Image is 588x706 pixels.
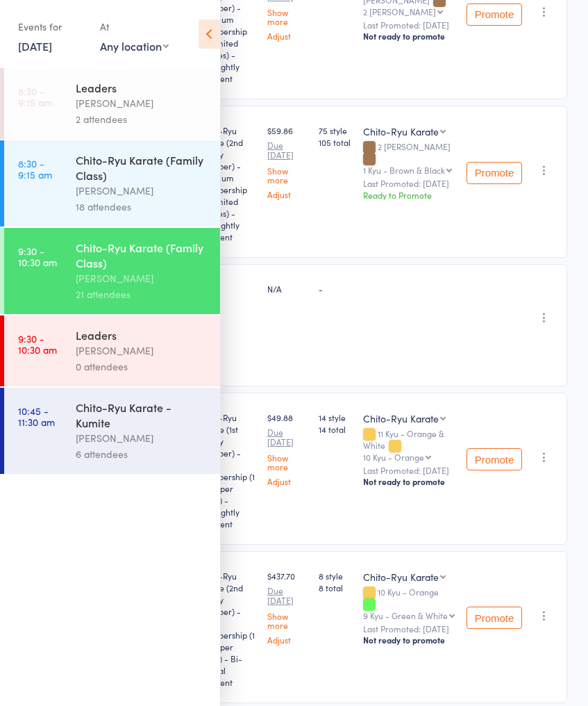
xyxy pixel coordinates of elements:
[319,582,352,593] span: 8 total
[76,183,208,199] div: [PERSON_NAME]
[199,570,256,688] div: Chito-Ryu Karate (2nd Family Member) - Basic Membership (1 Class per Week) - Bi-Annual Payment
[4,315,220,386] a: 9:30 -10:30 amLeaders[PERSON_NAME]0 attendees
[319,423,352,435] span: 14 total
[76,270,208,286] div: [PERSON_NAME]
[267,453,308,471] a: Show more
[100,15,169,38] div: At
[18,333,57,355] time: 9:30 - 10:30 am
[467,607,522,629] button: Promote
[18,158,52,180] time: 8:30 - 9:15 am
[363,124,439,138] div: Chito-Ryu Karate
[319,283,352,295] div: -
[199,124,256,243] div: Chito-Ryu Karate (2nd Family Member) - Premium Membership (Unlimited Classes) - Fortnightly Payment
[363,624,455,634] small: Last Promoted: [DATE]
[363,189,455,201] div: Ready to Promote
[76,327,208,343] div: Leaders
[267,283,308,295] div: N/A
[363,179,455,188] small: Last Promoted: [DATE]
[4,388,220,474] a: 10:45 -11:30 amChito-Ryu Karate - Kumite[PERSON_NAME]6 attendees
[363,570,439,584] div: Chito-Ryu Karate
[18,38,52,54] a: [DATE]
[267,570,308,644] div: $437.70
[267,8,308,26] a: Show more
[76,152,208,183] div: Chito-Ryu Karate (Family Class)
[267,427,308,448] small: Due [DATE]
[267,166,308,184] a: Show more
[319,124,352,136] span: 75 style
[363,452,424,461] div: 10 Kyu - Orange
[363,466,455,475] small: Last Promoted: [DATE]
[76,359,208,375] div: 0 attendees
[76,400,208,430] div: Chito-Ryu Karate - Kumite
[363,20,455,30] small: Last Promoted: [DATE]
[363,429,455,461] div: 11 Kyu - Orange & White
[18,245,57,268] time: 9:30 - 10:30 am
[467,448,522,470] button: Promote
[267,124,308,199] div: $59.86
[319,570,352,582] span: 8 style
[467,3,522,26] button: Promote
[363,7,436,16] div: 2 [PERSON_NAME]
[76,286,208,302] div: 21 attendees
[363,411,439,425] div: Chito-Ryu Karate
[267,635,308,644] a: Adjust
[267,477,308,486] a: Adjust
[467,162,522,184] button: Promote
[4,68,220,139] a: 8:30 -9:15 amLeaders[PERSON_NAME]2 attendees
[267,411,308,486] div: $49.88
[76,199,208,215] div: 18 attendees
[76,446,208,462] div: 6 attendees
[76,240,208,270] div: Chito-Ryu Karate (Family Class)
[76,111,208,127] div: 2 attendees
[76,343,208,359] div: [PERSON_NAME]
[267,140,308,161] small: Due [DATE]
[76,80,208,95] div: Leaders
[363,31,455,42] div: Not ready to promote
[76,95,208,111] div: [PERSON_NAME]
[199,411,256,529] div: Chito-Ryu Karate (1st Family Member) - Basic Membership (1 Class per Week) - Fortnightly Payment
[363,476,455,487] div: Not ready to promote
[267,31,308,40] a: Adjust
[267,611,308,630] a: Show more
[319,411,352,423] span: 14 style
[267,190,308,199] a: Adjust
[100,38,169,54] div: Any location
[363,165,445,174] div: 1 Kyu - Brown & Black
[363,587,455,620] div: 10 Kyu - Orange
[267,586,308,606] small: Due [DATE]
[18,85,52,108] time: 8:30 - 9:15 am
[363,634,455,646] div: Not ready to promote
[18,405,55,427] time: 10:45 - 11:30 am
[319,136,352,148] span: 105 total
[363,142,455,174] div: 2 [PERSON_NAME]
[18,15,86,38] div: Events for
[4,140,220,227] a: 8:30 -9:15 amChito-Ryu Karate (Family Class)[PERSON_NAME]18 attendees
[76,430,208,446] div: [PERSON_NAME]
[4,228,220,314] a: 9:30 -10:30 amChito-Ryu Karate (Family Class)[PERSON_NAME]21 attendees
[363,611,448,620] div: 9 Kyu - Green & White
